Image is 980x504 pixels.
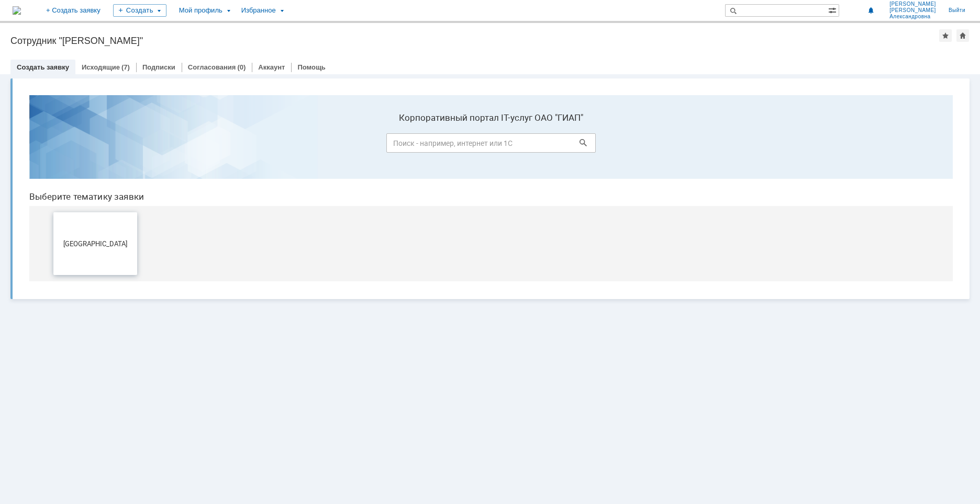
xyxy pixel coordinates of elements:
div: Сотрудник "[PERSON_NAME]" [10,36,939,46]
a: Подписки [142,63,175,71]
button: [GEOGRAPHIC_DATA] [32,125,116,188]
span: [PERSON_NAME] [889,1,936,7]
div: Сделать домашней страницей [956,29,969,42]
div: Создать [113,4,166,17]
a: Перейти на домашнюю страницу [13,6,21,15]
label: Корпоративный портал IT-услуг ОАО "ГИАП" [365,26,575,36]
input: Поиск - например, интернет или 1С [365,47,575,66]
a: Согласования [188,63,236,71]
span: [GEOGRAPHIC_DATA] [36,153,113,161]
a: Помощь [297,63,325,71]
img: logo [13,6,21,15]
a: Аккаунт [258,63,285,71]
header: Выберите тематику заявки [8,105,932,115]
div: (0) [237,63,246,71]
a: Создать заявку [17,63,69,71]
div: Добавить в избранное [939,29,952,42]
span: Расширенный поиск [828,5,839,15]
span: [PERSON_NAME] [889,7,936,14]
div: (7) [121,63,130,71]
a: Исходящие [82,63,120,71]
span: Александровна [889,14,936,20]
